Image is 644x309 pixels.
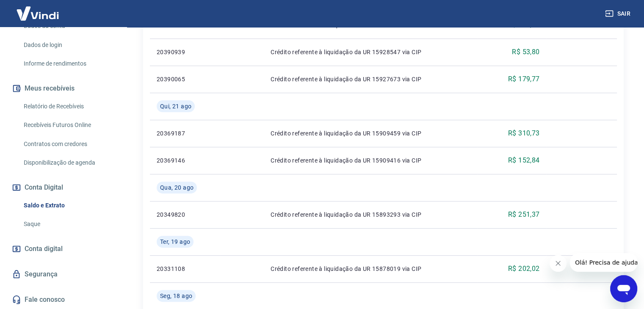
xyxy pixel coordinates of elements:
p: Crédito referente à liquidação da UR 15909459 via CIP [271,129,471,138]
a: Saque [20,215,116,233]
button: Sair [603,6,634,22]
p: R$ 251,37 [508,210,540,220]
p: Crédito referente à liquidação da UR 15928547 via CIP [271,48,471,56]
a: Saldo e Extrato [20,197,116,214]
p: R$ 152,84 [508,155,540,166]
p: 20331108 [157,265,213,273]
span: Qui, 21 ago [160,102,191,110]
a: Disponibilização de agenda [20,154,116,171]
p: 20390939 [157,48,213,56]
a: Fale conosco [10,290,116,309]
p: 20390065 [157,75,213,83]
button: Meus recebíveis [10,79,116,98]
span: Qua, 20 ago [160,183,193,192]
span: Conta digital [25,243,63,255]
a: Contratos com credores [20,135,116,153]
iframe: Fechar mensagem [550,255,567,272]
a: Segurança [10,265,116,284]
img: Vindi [10,0,65,26]
p: R$ 202,02 [508,264,540,274]
p: R$ 310,73 [508,128,540,138]
p: Crédito referente à liquidação da UR 15893293 via CIP [271,210,471,219]
a: Relatório de Recebíveis [20,98,116,115]
a: Dados de login [20,36,116,54]
span: Olá! Precisa de ajuda? [5,6,71,13]
iframe: Botão para abrir a janela de mensagens [610,275,637,302]
span: Seg, 18 ago [160,292,192,300]
p: Crédito referente à liquidação da UR 15909416 via CIP [271,156,471,165]
span: Ter, 19 ago [160,237,190,246]
button: Conta Digital [10,178,116,197]
a: Informe de rendimentos [20,55,116,72]
iframe: Mensagem da empresa [570,253,637,272]
p: Crédito referente à liquidação da UR 15927673 via CIP [271,75,471,83]
a: Conta digital [10,240,116,258]
a: Recebíveis Futuros Online [20,116,116,134]
p: 20369187 [157,129,213,138]
p: 20369146 [157,156,213,165]
p: R$ 53,80 [512,47,539,57]
p: R$ 179,77 [508,74,540,84]
p: 20349820 [157,210,213,219]
p: Crédito referente à liquidação da UR 15878019 via CIP [271,265,471,273]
